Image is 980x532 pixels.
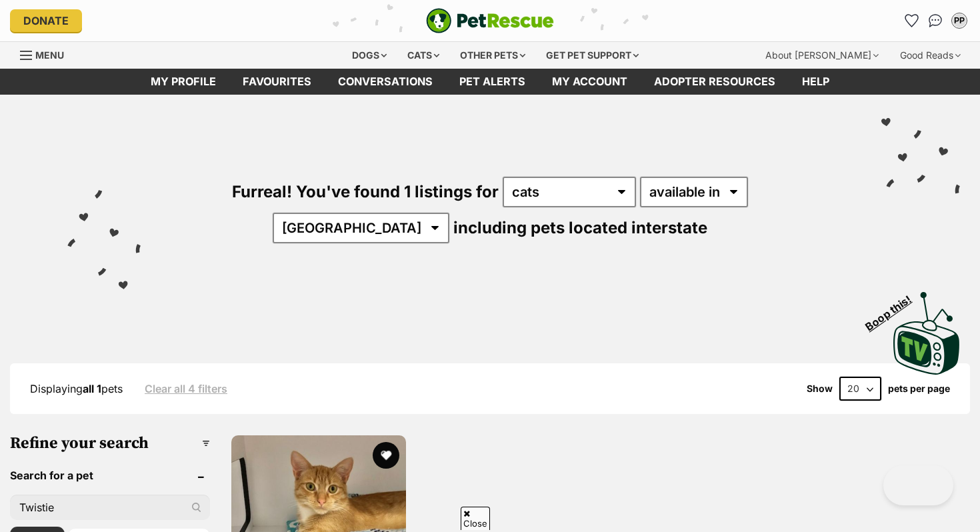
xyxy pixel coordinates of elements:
[20,42,73,66] a: Menu
[83,382,101,395] strong: all 1
[30,382,123,395] span: Displaying pets
[10,469,210,481] header: Search for a pet
[451,42,535,69] div: Other pets
[756,42,888,69] div: About [PERSON_NAME]
[446,69,539,95] a: Pet alerts
[789,69,843,95] a: Help
[229,69,325,95] a: Favourites
[232,182,499,201] span: Furreal! You've found 1 listings for
[343,42,396,69] div: Dogs
[953,14,966,27] div: PP
[925,10,946,31] a: Conversations
[863,285,925,333] span: Boop this!
[137,69,229,95] a: My profile
[888,383,950,394] label: pets per page
[893,280,960,377] a: Boop this!
[145,383,227,395] a: Clear all 4 filters
[807,383,833,394] span: Show
[901,10,970,31] ul: Account quick links
[883,465,953,505] iframe: Help Scout Beacon - Open
[453,218,707,237] span: including pets located interstate
[641,69,789,95] a: Adopter resources
[949,10,970,31] button: My account
[901,10,922,31] a: Favourites
[398,42,449,69] div: Cats
[35,49,64,61] span: Menu
[10,434,210,453] h3: Refine your search
[373,442,399,469] button: favourite
[537,42,648,69] div: Get pet support
[929,14,943,27] img: chat-41dd97257d64d25036548639549fe6c8038ab92f7586957e7f3b1b290dea8141.svg
[461,507,490,530] span: Close
[893,292,960,375] img: PetRescue TV logo
[10,495,210,520] input: Toby
[426,8,554,33] a: PetRescue
[539,69,641,95] a: My account
[426,8,554,33] img: logo-e224e6f780fb5917bec1dbf3a21bbac754714ae5b6737aabdf751b685950b380.svg
[891,42,970,69] div: Good Reads
[325,69,446,95] a: conversations
[10,9,82,32] a: Donate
